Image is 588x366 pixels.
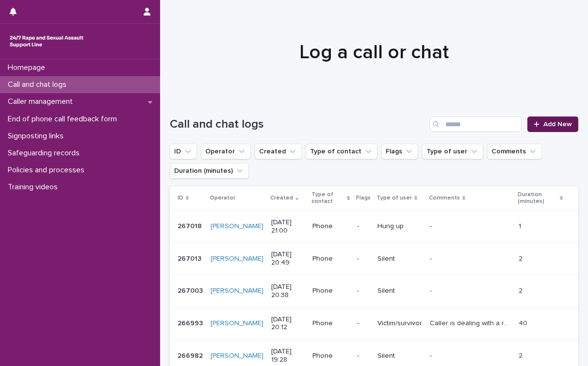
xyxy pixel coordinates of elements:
[211,222,263,231] a: [PERSON_NAME]
[170,210,578,243] tr: 267018267018 [PERSON_NAME] [DATE] 21:00Phone-Hung up-- 11
[170,144,197,159] button: ID
[178,193,183,203] p: ID
[170,275,578,307] tr: 267003267003 [PERSON_NAME] [DATE] 20:38Phone-Silent-- 22
[170,307,578,340] tr: 266993266993 [PERSON_NAME] [DATE] 20:12Phone-Victim/survivorCaller is dealing with a recent decis...
[357,255,370,263] p: -
[271,250,305,267] p: [DATE] 20:49
[422,144,483,159] button: Type of user
[201,144,251,159] button: Operator
[4,183,65,192] p: Training videos
[255,144,302,159] button: Created
[4,166,92,175] p: Policies and processes
[170,117,425,132] h1: Call and chat logs
[210,193,235,203] p: Operator
[211,352,263,360] a: [PERSON_NAME]
[430,350,434,360] p: -
[4,132,71,141] p: Signposting links
[527,116,578,132] a: Add New
[4,97,81,106] p: Caller management
[429,193,460,203] p: Comments
[312,222,349,231] p: Phone
[519,350,524,360] p: 2
[487,144,542,159] button: Comments
[312,319,349,328] p: Phone
[211,319,263,328] a: [PERSON_NAME]
[271,316,305,332] p: [DATE] 20:12
[543,121,572,128] span: Add New
[519,220,523,231] p: 1
[312,255,349,263] p: Phone
[519,253,524,263] p: 2
[376,193,412,203] p: Type of user
[270,193,293,203] p: Created
[4,63,53,72] p: Homepage
[356,193,371,203] p: Flags
[357,222,370,231] p: -
[306,144,377,159] button: Type of contact
[430,285,434,295] p: -
[178,253,203,263] p: 267013
[4,115,125,124] p: End of phone call feedback form
[357,319,370,328] p: -
[377,255,422,263] p: Silent
[311,189,344,207] p: Type of contact
[429,116,522,132] input: Search
[178,317,205,328] p: 266993
[357,287,370,295] p: -
[271,218,305,235] p: [DATE] 21:00
[178,285,205,295] p: 267003
[377,287,422,295] p: Silent
[211,287,263,295] a: [PERSON_NAME]
[170,163,249,179] button: Duration (minutes)
[381,144,418,159] button: Flags
[4,80,74,89] p: Call and chat logs
[178,350,205,360] p: 266982
[377,222,422,231] p: Hung up
[211,255,263,263] a: [PERSON_NAME]
[377,319,422,328] p: Victim/survivor
[271,283,305,299] p: [DATE] 20:38
[170,41,578,64] h1: Log a call or chat
[312,352,349,360] p: Phone
[271,348,305,364] p: [DATE] 19:28
[357,352,370,360] p: -
[430,220,434,231] p: -
[4,149,87,158] p: Safeguarding records
[518,189,557,207] p: Duration (minutes)
[430,317,513,328] p: Caller is dealing with a recent decision made by the CPS to close her case. Is incredibly angry w...
[519,317,529,328] p: 40
[8,32,85,51] img: rhQMoQhaT3yELyF149Cw
[170,243,578,275] tr: 267013267013 [PERSON_NAME] [DATE] 20:49Phone-Silent-- 22
[430,253,434,263] p: -
[312,287,349,295] p: Phone
[519,285,524,295] p: 2
[377,352,422,360] p: Silent
[178,220,204,231] p: 267018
